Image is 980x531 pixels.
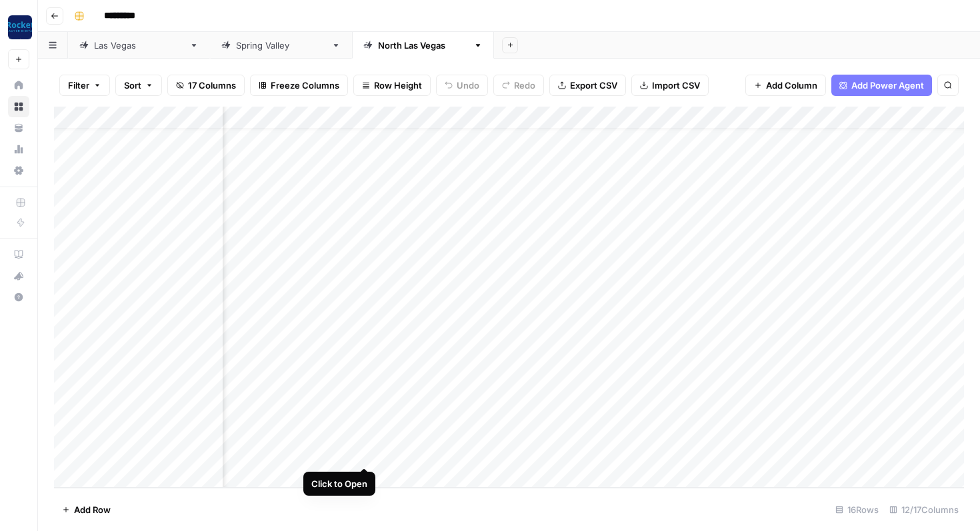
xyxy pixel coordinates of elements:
[236,39,326,52] div: [GEOGRAPHIC_DATA]
[8,244,29,265] a: AirOps Academy
[9,266,29,286] div: What's new?
[8,286,29,308] button: Help + Support
[250,75,348,96] button: Freeze Columns
[831,75,932,96] button: Add Power Agent
[631,75,709,96] button: Import CSV
[8,75,29,96] a: Home
[74,503,111,516] span: Add Row
[8,96,29,117] a: Browse
[514,79,535,92] span: Redo
[115,75,162,96] button: Sort
[271,79,339,92] span: Freeze Columns
[8,160,29,181] a: Settings
[549,75,626,96] button: Export CSV
[8,11,29,44] button: Workspace: Rocket Pilots
[745,75,826,96] button: Add Column
[378,39,468,52] div: [GEOGRAPHIC_DATA]
[210,32,352,59] a: [GEOGRAPHIC_DATA]
[188,79,236,92] span: 17 Columns
[766,79,817,92] span: Add Column
[8,15,32,39] img: Rocket Pilots Logo
[436,75,488,96] button: Undo
[311,477,367,490] div: Click to Open
[8,139,29,160] a: Usage
[884,499,964,520] div: 12/17 Columns
[59,75,110,96] button: Filter
[94,39,184,52] div: [GEOGRAPHIC_DATA]
[8,265,29,286] button: What's new?
[54,499,119,520] button: Add Row
[68,32,210,59] a: [GEOGRAPHIC_DATA]
[851,79,924,92] span: Add Power Agent
[352,32,494,59] a: [GEOGRAPHIC_DATA]
[652,79,700,92] span: Import CSV
[8,117,29,139] a: Your Data
[457,79,479,92] span: Undo
[124,79,141,92] span: Sort
[167,75,245,96] button: 17 Columns
[353,75,431,96] button: Row Height
[570,79,617,92] span: Export CSV
[830,499,884,520] div: 16 Rows
[493,75,544,96] button: Redo
[68,79,89,92] span: Filter
[374,79,422,92] span: Row Height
